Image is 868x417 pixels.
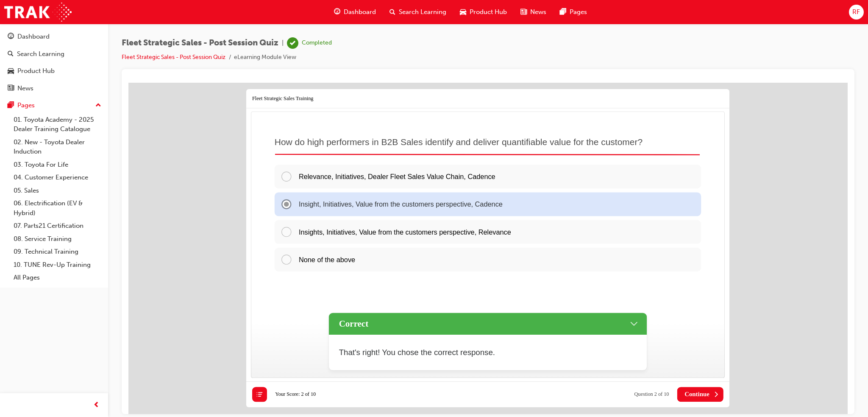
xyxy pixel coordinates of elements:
span: news-icon [520,7,527,17]
li: eLearning Module View [234,53,296,62]
a: 07. Parts21 Certification [10,219,105,232]
a: 01. Toyota Academy - 2025 Dealer Training Catalogue [10,113,105,136]
a: 04. Customer Experience [10,171,105,184]
span: Search Learning [399,7,446,17]
a: car-iconProduct Hub [453,3,514,21]
span: guage-icon [334,7,340,17]
a: 02. New - Toyota Dealer Induction [10,136,105,158]
a: news-iconNews [514,3,553,21]
a: All Pages [10,271,105,284]
span: prev-icon [93,400,100,411]
div: Question 2 of 10 [506,309,541,315]
button: RF [849,5,864,20]
a: Fleet Strategic Sales - Post Session Quiz [122,53,225,61]
div: Completed [302,39,332,47]
div: Fleet Strategic Sales Training [124,12,185,20]
span: Fleet Strategic Sales - Post Session Quiz [122,38,278,48]
span: Dashboard [344,7,376,17]
div: Product Hub [17,66,55,76]
span: search-icon [8,50,14,58]
span: Product Hub [470,7,507,17]
span: pages-icon [560,7,566,17]
span: up-icon [95,100,101,111]
a: Search Learning [3,46,105,62]
a: guage-iconDashboard [327,3,383,21]
div: Correct [200,230,518,252]
span: search-icon [389,7,395,17]
span: That's right! You chose the correct response. [210,265,366,274]
span: Pages [570,7,587,17]
span: pages-icon [8,102,14,109]
div: Your Score: 2 of 10 [147,309,187,315]
span: news-icon [8,85,14,92]
a: search-iconSearch Learning [383,3,453,21]
span: Continue [556,308,581,315]
span: News [530,7,546,17]
a: 10. TUNE Rev-Up Training [10,258,105,271]
span: RF [852,7,860,17]
a: pages-iconPages [553,3,594,21]
button: Pages [3,98,105,113]
a: 03. Toyota For Life [10,158,105,171]
a: 09. Technical Training [10,245,105,258]
div: Search Learning [17,49,64,59]
span: How do high performers in B2B Sales identify and deliver quantifiable value for the customer? [146,54,514,64]
a: 06. Electrification (EV & Hybrid) [10,197,105,219]
button: DashboardSearch LearningProduct HubNews [3,27,105,98]
a: News [3,81,105,96]
div: Dashboard [17,32,50,42]
a: 08. Service Training [10,232,105,246]
span: Your Score: 2 of 10 [147,309,187,314]
img: Trak [4,3,72,22]
span: car-icon [8,67,14,75]
span: | [282,38,284,48]
span: learningRecordVerb_COMPLETE-icon [287,37,298,49]
a: Product Hub [3,63,105,79]
span: guage-icon [8,33,14,41]
a: 05. Sales [10,184,105,197]
span: car-icon [460,7,466,17]
a: Dashboard [3,29,105,45]
div: News [17,84,33,93]
div: Pages [17,101,35,110]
